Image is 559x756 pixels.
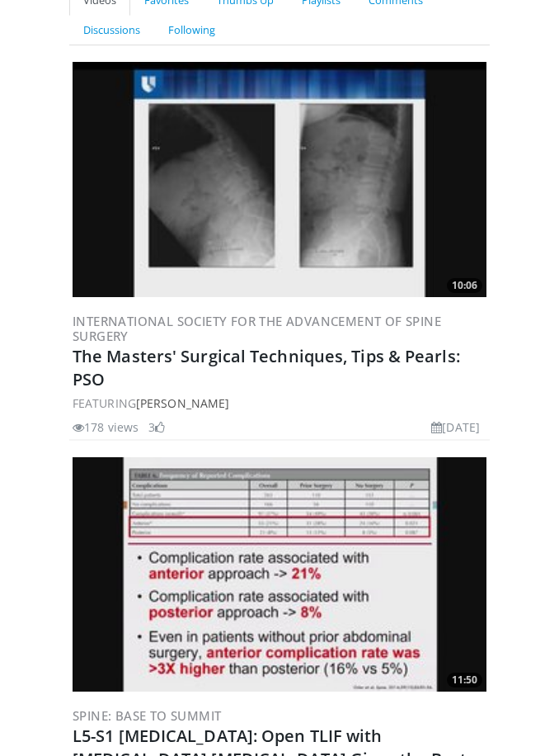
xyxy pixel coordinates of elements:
[73,395,486,412] div: FEATURING
[73,62,486,296] img: afdbe0f5-46e2-4aef-9606-522e2804c16b.300x170_q85_crop-smart_upscale.jpg
[148,418,165,436] li: 3
[431,418,480,436] li: [DATE]
[73,457,486,692] img: 492c6340-2c04-4d60-948c-0b76b656a60c.300x170_q85_crop-smart_upscale.jpg
[73,418,139,436] li: 178 views
[447,673,482,687] span: 11:50
[69,15,154,45] a: Discussions
[73,707,221,724] a: Spine: Base to Summit
[73,313,441,344] a: International Society for the Advancement of Spine Surgery
[447,278,482,293] span: 10:06
[73,457,486,692] a: 11:50
[154,15,229,45] a: Following
[73,345,460,390] a: The Masters' Surgical Techniques, Tips & Pearls: PSO
[73,62,486,296] a: 10:06
[136,395,229,411] a: [PERSON_NAME]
